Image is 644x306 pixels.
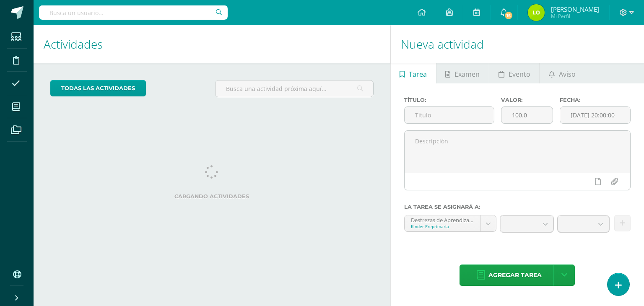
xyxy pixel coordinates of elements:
label: Fecha: [560,97,631,103]
h1: Actividades [44,25,380,63]
img: 6714572aa9192d6e20d2b456500099f5.png [528,4,545,21]
a: Tarea [391,63,436,83]
a: Aviso [540,63,584,83]
a: Examen [436,63,489,83]
div: Kinder Preprimaria [411,223,474,229]
input: Busca una actividad próxima aquí... [216,80,373,97]
span: Mi Perfil [551,13,599,20]
input: Busca un usuario... [39,5,228,20]
span: Tarea [409,64,427,84]
span: Agregar tarea [488,265,542,285]
span: 15 [504,11,513,20]
input: Fecha de entrega [560,107,630,123]
a: Evento [489,63,539,83]
a: todas las Actividades [50,80,146,96]
label: Título: [404,97,495,103]
label: La tarea se asignará a: [404,204,631,210]
input: Título [405,107,494,123]
input: Puntos máximos [501,107,552,123]
label: Valor: [501,97,553,103]
span: Aviso [559,64,576,84]
label: Cargando actividades [50,193,374,200]
a: Destrezas de Aprendizaje Matemático 'B'Kinder Preprimaria [405,215,496,231]
h1: Nueva actividad [401,25,634,63]
span: [PERSON_NAME] [551,5,599,13]
span: Evento [509,64,530,84]
span: Examen [454,64,480,84]
div: Destrezas de Aprendizaje Matemático 'B' [411,215,474,223]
